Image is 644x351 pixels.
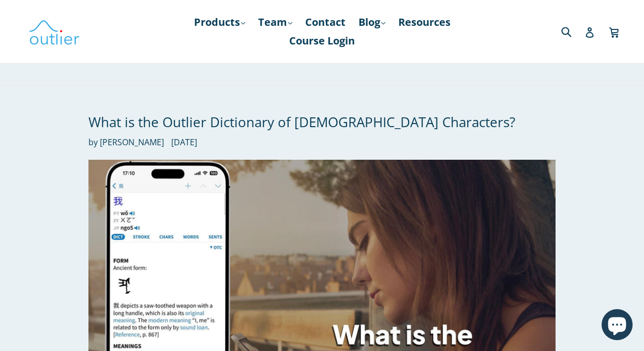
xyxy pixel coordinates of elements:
a: Team [253,13,297,32]
a: What is the Outlier Dictionary of [DEMOGRAPHIC_DATA] Characters? [88,113,515,131]
a: Contact [300,13,351,32]
input: Search [559,21,587,42]
inbox-online-store-chat: Shopify online store chat [598,309,636,343]
a: Products [189,13,250,32]
a: Resources [393,13,456,32]
a: Blog [353,13,391,32]
img: Outlier Linguistics [28,17,80,47]
span: by [PERSON_NAME] [88,136,164,148]
time: [DATE] [171,136,197,148]
a: Course Login [284,32,360,50]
